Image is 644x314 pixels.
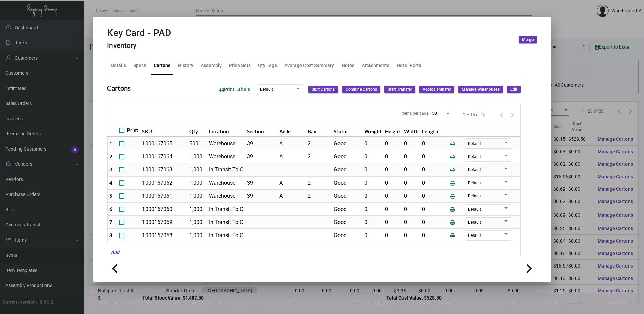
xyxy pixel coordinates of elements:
button: Print Labels [214,83,255,96]
div: Current version: [3,299,37,306]
span: 5 [109,193,112,199]
span: Default [468,154,481,159]
button: Next page [507,109,518,120]
span: Edit [510,87,517,92]
span: Manage Warehouses [462,87,500,92]
span: Default [468,141,481,146]
div: Specs [133,62,146,69]
button: Edit [507,86,521,93]
span: Accept Transfer [423,87,451,92]
div: 1 – 15 of 15 [463,112,485,118]
div: Hotel Portal [397,62,423,69]
button: Split Cartons [308,86,338,93]
button: Manage Warehouses [458,86,503,93]
span: 50 [432,111,437,116]
span: Default [468,194,481,198]
mat-hint: Add [107,249,119,256]
button: Merge [519,36,537,43]
th: Length [420,125,440,137]
th: Section [245,125,277,137]
span: Print [127,126,138,134]
div: Qty Logs [258,62,277,69]
span: 6 [109,206,112,212]
button: Accept Transfer [419,86,454,93]
span: 8 [109,232,112,238]
button: Previous page [496,109,507,120]
span: Default [468,220,481,225]
div: Attachments [362,62,389,69]
span: Merge [522,37,534,43]
th: Weight [363,125,383,137]
span: Default [260,87,273,92]
div: Assembly [201,62,222,69]
mat-select: Items per page: [432,111,451,116]
span: Default [468,181,481,185]
th: Bay [306,125,332,137]
span: Start Transfer [388,87,412,92]
button: Start Transfer [384,86,415,93]
th: Width [402,125,420,137]
div: 0.51.2 [40,299,53,306]
div: Notes [342,62,354,69]
th: Aisle [278,125,306,137]
button: Combine Cartons [342,86,380,93]
div: Cartons [154,62,170,69]
h2: Key Card - PAD [107,27,171,39]
span: 4 [109,180,112,186]
th: Status [332,125,363,137]
div: Details [111,62,126,69]
th: Location [207,125,246,137]
div: Price Sets [229,62,251,69]
span: 1 [109,140,112,146]
th: Qty [188,125,207,137]
div: History [178,62,193,69]
span: 2 [109,153,112,159]
span: Split Cartons [312,87,335,92]
th: Height [383,125,402,137]
div: Items per page: [401,110,429,116]
span: Default [468,233,481,238]
th: SKU [140,125,188,137]
span: Default [468,207,481,212]
h2: Cartons [107,84,131,92]
span: Combine Cartons [346,87,377,92]
div: Average Cost Summary [284,62,334,69]
span: Default [468,167,481,172]
h4: Inventory [107,41,171,50]
span: Print Labels [219,87,250,92]
span: 7 [109,219,112,225]
span: 3 [109,166,112,172]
